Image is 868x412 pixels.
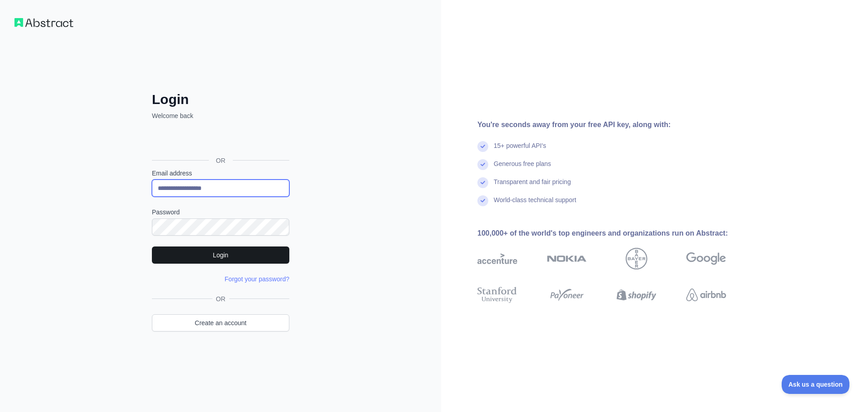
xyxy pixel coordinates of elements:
[225,275,289,283] a: Forgot your password?
[477,177,488,188] img: check mark
[494,195,576,213] div: World-class technical support
[477,119,755,130] div: You're seconds away from your free API key, along with:
[152,169,289,178] label: Email address
[547,248,587,270] img: nokia
[152,111,289,120] p: Welcome back
[547,285,587,305] img: payoneer
[152,208,289,217] label: Password
[152,314,289,331] a: Create an account
[477,141,488,152] img: check mark
[477,228,755,239] div: 100,000+ of the world's top engineers and organizations run on Abstract:
[209,156,233,165] span: OR
[494,141,546,159] div: 15+ powerful API's
[494,159,551,177] div: Generous free plans
[14,18,73,27] img: Workflow
[686,285,726,305] img: airbnb
[477,285,517,305] img: stanford university
[626,248,647,270] img: bayer
[152,246,289,264] button: Login
[152,91,289,108] h2: Login
[686,248,726,270] img: google
[212,294,229,303] span: OR
[617,285,656,305] img: shopify
[477,195,488,206] img: check mark
[782,375,850,394] iframe: Toggle Customer Support
[147,130,292,150] iframe: Bouton "Se connecter avec Google"
[477,248,517,270] img: accenture
[494,177,571,195] div: Transparent and fair pricing
[477,159,488,170] img: check mark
